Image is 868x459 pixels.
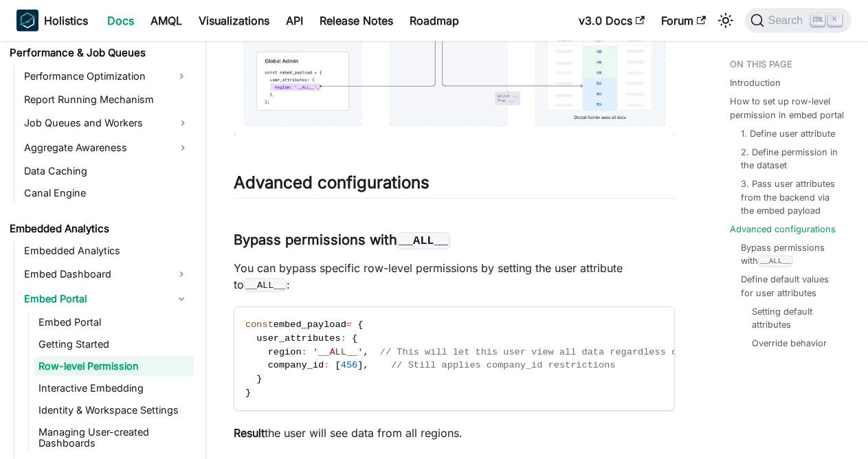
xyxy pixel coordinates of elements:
[653,10,714,32] a: Forum
[341,333,346,344] span: :
[20,241,194,260] a: Embedded Analytics
[20,112,194,134] a: Job Queues and Workers
[380,347,722,357] span: // This will let this user view all data regardless of region
[20,183,194,203] a: Canal Engine
[741,273,841,299] a: Define default values for user attributes
[44,12,88,29] b: Holistics
[741,241,841,267] a: Bypass permissions with__ALL__
[268,347,302,357] span: region
[730,223,836,236] a: Advanced configurations
[34,423,194,453] a: Managing User-created Dashboards
[752,337,827,350] a: Override behavior
[268,360,324,370] span: company_id
[302,347,307,357] span: :
[34,379,194,398] a: Interactive Embedding
[311,10,401,32] a: Release Notes
[335,360,341,370] span: [
[741,177,841,217] a: 3. Pass user attributes from the backend via the embed payload
[20,263,169,285] a: Embed Dashboard
[324,360,329,370] span: :
[5,43,194,63] a: Performance & Job Queues
[34,401,194,420] a: Identity & Workspace Settings
[397,232,450,249] code: __ALL__
[20,65,169,87] a: Performance Optimization
[234,426,265,440] strong: Result
[570,10,653,32] a: v3.0 Docs
[256,374,262,384] span: }
[234,232,675,249] h3: Bypass permissions with
[16,10,88,32] a: HolisticsHolistics
[169,65,194,87] button: Expand sidebar category 'Performance Optimization'
[34,335,194,354] a: Getting Started
[169,288,194,310] button: Collapse sidebar category 'Embed Portal'
[245,320,274,330] span: const
[741,146,841,172] a: 2. Define permission in the dataset
[741,127,835,140] a: 1. Define user attribute
[745,8,852,33] button: Search (Ctrl+K)
[190,10,278,32] a: Visualizations
[730,76,781,89] a: Introduction
[20,137,194,159] a: Aggregate Awareness
[244,278,287,292] code: __ALL__
[363,347,368,357] span: ,
[730,95,846,121] a: How to set up row-level permission in embed portal
[20,90,194,109] a: Report Running Mechanism
[758,256,793,267] code: __ALL__
[142,10,190,32] a: AMQL
[363,360,368,370] span: ,
[391,360,615,370] span: // Still applies company_id restrictions
[169,263,194,285] button: Expand sidebar category 'Embed Dashboard'
[20,161,194,181] a: Data Caching
[245,388,251,398] span: }
[256,333,340,344] span: user_attributes
[357,360,363,370] span: ]
[234,172,675,199] h2: Advanced configurations
[346,320,352,330] span: =
[99,10,142,32] a: Docs
[715,10,737,32] button: Switch between dark and light mode (currently light mode)
[20,288,169,310] a: Embed Portal
[5,219,194,238] a: Embedded Analytics
[274,320,346,330] span: embed_payload
[313,347,363,357] span: '__ALL__'
[828,14,842,26] kbd: K
[401,10,467,32] a: Roadmap
[764,14,812,27] span: Search
[341,360,357,370] span: 456
[357,320,363,330] span: {
[234,260,675,293] p: You can bypass specific row-level permissions by setting the user attribute to :
[34,357,194,376] a: Row-level Permission
[278,10,311,32] a: API
[352,333,357,344] span: {
[234,425,675,441] p: the user will see data from all regions.
[752,305,835,331] a: Setting default attributes
[16,10,38,32] img: Holistics
[34,313,194,332] a: Embed Portal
